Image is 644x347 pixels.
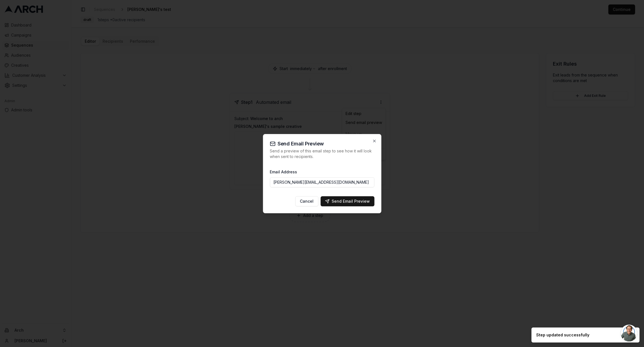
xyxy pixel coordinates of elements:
[295,196,318,206] button: Cancel
[270,148,374,159] p: Send a preview of this email step to see how it will look when sent to recipients.
[325,198,370,204] div: Send Email Preview
[270,177,374,187] input: Enter email address to receive preview
[320,196,374,206] button: Send Email Preview
[270,141,374,147] h2: Send Email Preview
[270,169,297,174] label: Email Address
